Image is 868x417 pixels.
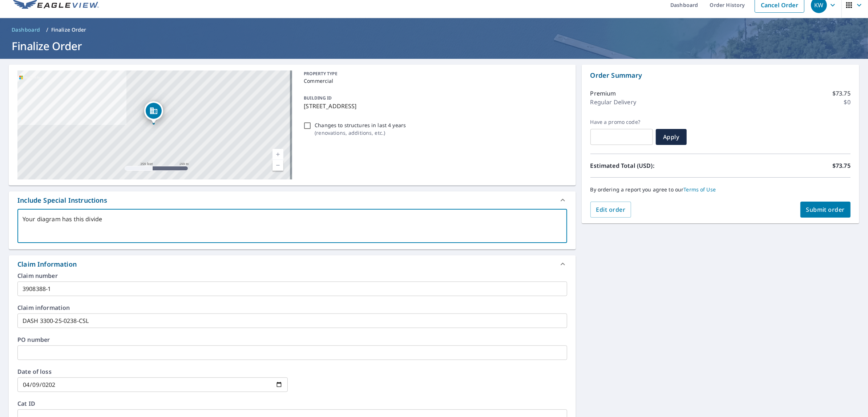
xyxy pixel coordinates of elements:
[46,25,48,34] li: /
[12,26,40,33] span: Dashboard
[590,98,636,106] p: Regular Delivery
[590,89,616,98] p: Premium
[9,191,576,209] div: Include Special Instructions
[304,102,564,110] p: [STREET_ADDRESS]
[832,89,851,98] p: $73.75
[800,202,851,218] button: Submit order
[272,160,283,171] a: Current Level 17, Zoom Out
[590,161,720,170] p: Estimated Total (USD):
[656,129,687,145] button: Apply
[590,70,851,80] p: Order Summary
[17,401,567,406] label: Cat ID
[17,259,77,269] div: Claim Information
[272,149,283,160] a: Current Level 17, Zoom In
[304,77,564,85] p: Commercial
[590,202,631,218] button: Edit order
[17,273,567,279] label: Claim number
[144,101,163,124] div: Dropped pin, building 1, Commercial property, 121 Lost Spur Horseshoe Bay, TX 78657
[17,369,288,375] label: Date of loss
[9,24,859,36] nav: breadcrumb
[590,119,653,125] label: Have a promo code?
[590,186,851,193] p: By ordering a report you agree to our
[315,129,406,137] p: ( renovations, additions, etc. )
[304,95,332,101] p: BUILDING ID
[832,161,851,170] p: $73.75
[684,186,716,193] a: Terms of Use
[17,195,107,205] div: Include Special Instructions
[23,216,562,236] textarea: Your diagram has this divide
[596,206,626,214] span: Edit order
[844,98,851,106] p: $0
[17,305,567,311] label: Claim information
[17,337,567,343] label: PO number
[662,133,681,141] span: Apply
[304,70,564,77] p: PROPERTY TYPE
[9,39,859,53] h1: Finalize Order
[806,206,845,214] span: Submit order
[315,121,406,129] p: Changes to structures in last 4 years
[9,255,576,273] div: Claim Information
[51,26,86,33] p: Finalize Order
[9,24,43,36] a: Dashboard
